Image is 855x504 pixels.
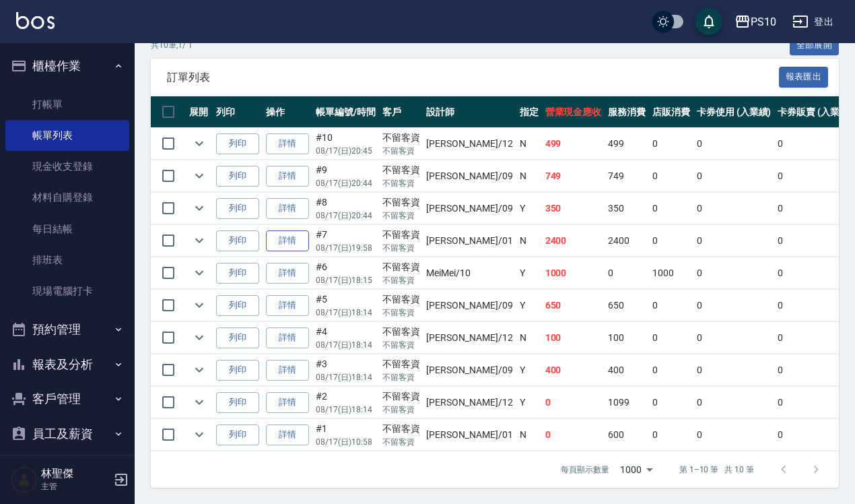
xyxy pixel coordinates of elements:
[679,464,754,476] p: 第 1–10 筆 共 10 筆
[16,12,55,29] img: Logo
[5,451,129,486] button: 商品管理
[729,8,782,36] button: PS10
[382,163,420,177] div: 不留客資
[266,263,309,284] a: 詳情
[693,354,775,386] td: 0
[542,419,605,451] td: 0
[790,35,840,56] button: 全部展開
[382,371,420,383] p: 不留客資
[516,257,542,289] td: Y
[151,39,193,51] p: 共 10 筆, 1 / 1
[423,419,516,451] td: [PERSON_NAME] /01
[649,290,693,321] td: 0
[312,257,379,289] td: #6
[382,195,420,210] div: 不留客資
[649,322,693,354] td: 0
[423,193,516,224] td: [PERSON_NAME] /09
[263,96,312,128] th: 操作
[605,387,649,418] td: 1099
[312,96,379,128] th: 帳單編號/時間
[379,96,423,128] th: 客戶
[316,404,376,416] p: 08/17 (日) 18:14
[312,128,379,160] td: #10
[316,274,376,286] p: 08/17 (日) 18:15
[316,339,376,351] p: 08/17 (日) 18:14
[189,360,209,380] button: expand row
[693,193,775,224] td: 0
[189,295,209,315] button: expand row
[693,290,775,321] td: 0
[382,260,420,274] div: 不留客資
[382,177,420,189] p: 不留客資
[266,230,309,251] a: 詳情
[216,230,259,251] button: 列印
[382,145,420,157] p: 不留客資
[779,70,829,83] a: 報表匯出
[542,128,605,160] td: 499
[266,133,309,154] a: 詳情
[266,360,309,381] a: 詳情
[266,424,309,445] a: 詳情
[649,257,693,289] td: 1000
[5,182,129,213] a: 材料自購登錄
[542,160,605,192] td: 749
[542,193,605,224] td: 350
[542,354,605,386] td: 400
[189,327,209,348] button: expand row
[516,322,542,354] td: N
[615,451,658,488] div: 1000
[5,214,129,245] a: 每日結帳
[516,354,542,386] td: Y
[516,128,542,160] td: N
[167,71,779,84] span: 訂單列表
[423,354,516,386] td: [PERSON_NAME] /09
[41,467,110,480] h5: 林聖傑
[542,96,605,128] th: 營業現金應收
[41,480,110,493] p: 主管
[216,133,259,154] button: 列印
[316,436,376,448] p: 08/17 (日) 10:58
[693,322,775,354] td: 0
[189,133,209,154] button: expand row
[516,96,542,128] th: 指定
[649,419,693,451] td: 0
[542,322,605,354] td: 100
[423,160,516,192] td: [PERSON_NAME] /09
[5,151,129,182] a: 現金收支登錄
[186,96,213,128] th: 展開
[5,89,129,120] a: 打帳單
[5,347,129,382] button: 報表及分析
[189,392,209,412] button: expand row
[382,404,420,416] p: 不留客資
[382,242,420,254] p: 不留客資
[605,225,649,257] td: 2400
[266,295,309,316] a: 詳情
[189,230,209,251] button: expand row
[516,160,542,192] td: N
[213,96,263,128] th: 列印
[382,357,420,371] div: 不留客資
[312,387,379,418] td: #2
[516,225,542,257] td: N
[605,419,649,451] td: 600
[216,424,259,445] button: 列印
[516,419,542,451] td: N
[695,8,722,35] button: save
[382,131,420,145] div: 不留客資
[5,312,129,347] button: 預約管理
[189,166,209,186] button: expand row
[5,120,129,151] a: 帳單列表
[312,322,379,354] td: #4
[605,354,649,386] td: 400
[189,424,209,445] button: expand row
[542,290,605,321] td: 650
[423,128,516,160] td: [PERSON_NAME] /12
[316,242,376,254] p: 08/17 (日) 19:58
[605,322,649,354] td: 100
[693,257,775,289] td: 0
[216,263,259,284] button: 列印
[312,354,379,386] td: #3
[542,225,605,257] td: 2400
[605,96,649,128] th: 服務消費
[216,166,259,187] button: 列印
